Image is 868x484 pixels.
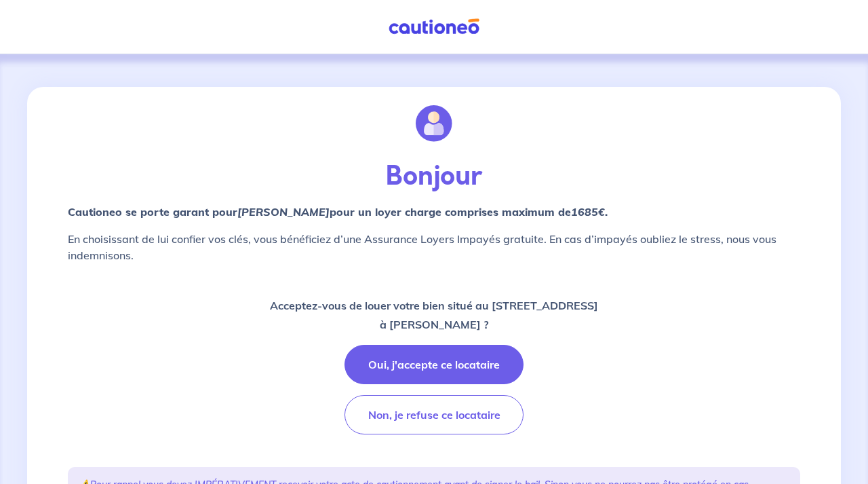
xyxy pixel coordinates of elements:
img: illu_account.svg [416,105,452,142]
button: Oui, j'accepte ce locataire [344,345,524,384]
em: [PERSON_NAME] [237,205,330,219]
em: 1685€ [571,205,605,219]
img: Cautioneo [383,18,485,35]
p: Bonjour [68,160,800,193]
p: Acceptez-vous de louer votre bien situé au [STREET_ADDRESS] à [PERSON_NAME] ? [270,296,598,334]
strong: Cautioneo se porte garant pour pour un loyer charge comprises maximum de . [68,205,608,219]
button: Non, je refuse ce locataire [344,395,524,434]
p: En choisissant de lui confier vos clés, vous bénéficiez d’une Assurance Loyers Impayés gratuite. ... [68,231,800,263]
